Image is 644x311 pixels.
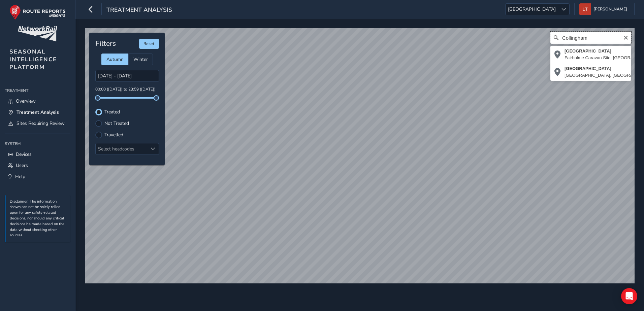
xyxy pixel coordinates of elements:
a: Sites Requiring Review [5,118,70,129]
span: Treatment Analysis [106,6,172,15]
a: Devices [5,149,70,160]
button: [PERSON_NAME] [579,3,630,15]
a: Help [5,171,70,182]
h4: Filters [95,39,116,48]
canvas: Map [85,28,635,283]
label: Travelled [104,133,123,137]
span: Autumn [106,56,124,63]
span: Users [16,162,28,169]
img: rr logo [9,5,66,20]
div: Treatment [5,85,70,96]
a: Users [5,160,70,171]
a: Treatment Analysis [5,107,70,118]
div: Open Intercom Messenger [621,288,637,304]
img: customer logo [18,26,57,41]
div: System [5,139,70,149]
button: Reset [139,39,159,49]
div: Autumn [101,54,128,65]
span: [GEOGRAPHIC_DATA] [506,4,558,15]
input: Search [550,32,631,44]
span: Winter [133,56,148,63]
label: Treated [104,110,120,114]
div: Winter [128,54,153,65]
span: Devices [16,151,32,158]
p: Disclaimer: The information shown can not be solely relied upon for any safety-related decisions,... [10,199,67,239]
button: Clear [623,34,629,40]
p: 00:00 ([DATE]) to 23:59 ([DATE]) [95,87,159,93]
span: [PERSON_NAME] [593,3,627,15]
span: Treatment Analysis [17,109,59,115]
label: Not Treated [104,121,129,126]
span: Overview [16,98,36,104]
span: SEASONAL INTELLIGENCE PLATFORM [9,48,57,71]
span: Help [15,173,25,180]
div: Select headcodes [96,143,148,154]
a: Overview [5,96,70,107]
img: diamond-layout [579,3,591,15]
span: Sites Requiring Review [17,120,65,127]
